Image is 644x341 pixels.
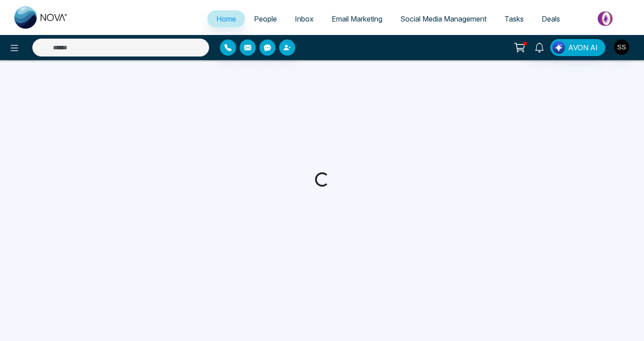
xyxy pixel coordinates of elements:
a: People [245,10,286,27]
a: Tasks [495,10,533,27]
img: Nova CRM Logo [14,6,68,29]
span: Tasks [504,14,524,23]
img: User Avatar [614,39,629,55]
span: AVON AI [568,42,598,53]
img: Lead Flow [552,41,565,54]
a: Deals [533,10,569,27]
a: Home [207,10,245,27]
button: AVON AI [550,39,605,56]
img: Market-place.gif [574,9,639,29]
span: Deals [542,14,560,23]
span: Email Marketing [332,14,382,23]
a: Email Marketing [323,10,391,27]
span: Inbox [295,14,314,23]
span: Home [216,14,236,23]
a: Social Media Management [391,10,495,27]
span: People [254,14,277,23]
span: Social Media Management [400,14,486,23]
a: Inbox [286,10,323,27]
